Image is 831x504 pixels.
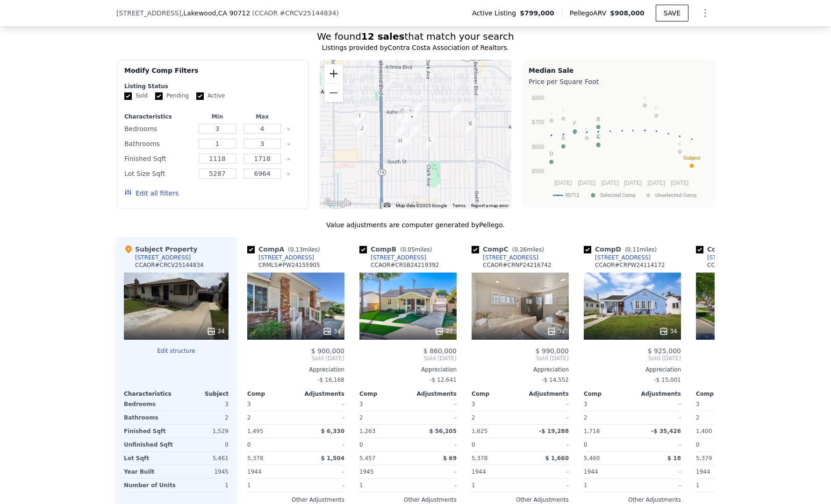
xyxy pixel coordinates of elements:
[155,92,189,100] label: Pending
[124,122,193,135] div: Bedrooms
[321,455,344,462] span: $ 1,504
[322,327,341,336] div: 34
[397,106,408,122] div: 6119 Graywood Ave
[696,4,715,22] button: Show Options
[207,327,225,336] div: 24
[644,94,646,100] text: L
[124,245,197,254] div: Subject Property
[124,167,193,180] div: Lot Size Sqft
[324,84,343,102] button: Zoom out
[247,254,314,261] a: [STREET_ADDRESS]
[181,8,250,18] span: , Lakewood
[400,136,410,152] div: 5848 Graywood Ave
[196,92,225,100] label: Active
[627,246,640,253] span: 0.11
[124,452,174,465] div: Lot Sqft
[124,189,179,198] button: Edit all filters
[472,496,569,504] div: Other Adjustments
[197,113,238,120] div: Min
[359,401,363,407] span: 3
[402,246,415,253] span: 0.05
[472,254,538,261] a: [STREET_ADDRESS]
[634,479,681,492] div: -
[124,83,301,90] div: Listing Status
[384,203,390,207] button: Keyboard shortcuts
[287,127,290,131] button: Clear
[284,246,323,253] span: ( miles)
[509,246,548,253] span: ( miles)
[584,479,630,492] div: 1
[135,254,191,261] div: [STREET_ADDRESS]
[532,119,544,126] text: $700
[395,125,405,141] div: 5948 Hazelbrook Ave
[252,8,339,18] div: ( )
[683,155,701,161] text: Subject
[216,9,250,17] span: , CA 90712
[654,105,658,110] text: H
[634,398,681,411] div: -
[520,8,554,18] span: $799,000
[124,479,176,492] div: Number of Units
[298,398,344,411] div: -
[359,245,436,254] div: Comp B
[550,110,553,115] text: J
[359,428,375,434] span: 1,263
[563,108,564,113] text: I
[554,180,572,186] text: [DATE]
[410,438,457,451] div: -
[247,455,263,462] span: 5,378
[573,120,577,126] text: F
[425,135,435,151] div: 5858 Clark Ave
[596,116,600,122] text: B
[584,366,681,373] div: Appreciation
[472,428,487,434] span: 1,625
[696,455,712,462] span: 5,379
[247,390,296,398] div: Comp
[124,390,176,398] div: Characteristics
[298,438,344,451] div: -
[371,254,426,261] div: [STREET_ADDRESS]
[696,401,700,407] span: 3
[570,8,610,18] span: Pellego ARV
[696,465,743,478] div: 1944
[610,9,645,17] span: $908,000
[359,366,457,373] div: Appreciation
[667,455,681,462] span: $ 18
[124,152,193,165] div: Finished Sqft
[634,465,681,478] div: -
[596,134,600,140] text: E
[359,455,375,462] span: 5,457
[116,43,715,52] div: Listings provided by Contra Costa Association of Realtors .
[124,438,174,451] div: Unfinished Sqft
[545,455,569,462] span: $ 1,660
[410,479,457,492] div: -
[648,347,681,355] span: $ 925,000
[402,111,412,127] div: 6055 Faculty Ave
[287,157,290,161] button: Clear
[562,135,566,141] text: A
[443,455,457,462] span: $ 69
[696,411,743,424] div: 2
[536,347,569,355] span: $ 990,000
[178,411,229,424] div: 2
[529,66,709,75] div: Median Sale
[196,92,204,100] input: Active
[471,203,509,208] a: Report a map error
[696,366,793,373] div: Appreciation
[430,377,457,383] span: -$ 12,641
[124,66,301,83] div: Modify Comp Filters
[532,168,544,175] text: $500
[116,30,715,43] div: We found that match your search
[547,327,565,336] div: 34
[655,192,696,198] text: Unselected Comp
[359,355,457,362] span: Sold [DATE]
[565,192,579,198] text: 90712
[483,261,552,269] div: CCAOR # CRNP24216742
[472,411,518,424] div: 2
[178,465,229,478] div: 1945
[287,142,290,146] button: Clear
[423,347,457,355] span: $ 860,000
[584,455,600,462] span: 5,460
[124,347,229,355] button: Edit structure
[529,88,709,205] div: A chart.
